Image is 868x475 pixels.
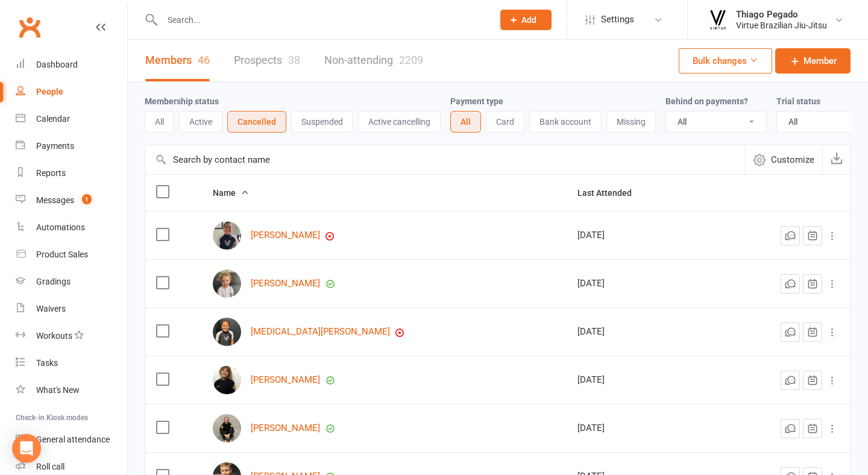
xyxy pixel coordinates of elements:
[36,195,74,205] div: Messages
[213,186,249,200] button: Name
[577,423,705,433] div: [DATE]
[16,51,127,78] a: Dashboard
[234,40,300,81] a: Prospects38
[36,277,71,286] div: Gradings
[82,194,92,204] span: 1
[577,327,705,337] div: [DATE]
[145,145,745,174] input: Search by contact name
[251,375,320,385] a: [PERSON_NAME]
[179,111,222,133] button: Active
[16,187,127,214] a: Messages 1
[16,160,127,187] a: Reports
[291,111,353,133] button: Suspended
[36,87,63,96] div: People
[251,278,320,289] a: [PERSON_NAME]
[14,12,45,42] a: Clubworx
[36,385,80,395] div: What's New
[776,96,820,106] label: Trial status
[36,141,74,151] div: Payments
[577,278,705,289] div: [DATE]
[36,435,110,444] div: General attendance
[36,168,66,178] div: Reports
[679,48,772,74] button: Bulk changes
[251,423,320,433] a: [PERSON_NAME]
[145,111,174,133] button: All
[736,20,827,31] div: Virtue Brazilian Jiu-Jitsu
[450,96,503,106] label: Payment type
[736,9,827,20] div: Thiago Pegado
[36,331,72,341] div: Workouts
[706,8,730,32] img: thumb_image1568934240.png
[577,188,645,198] span: Last Attended
[36,358,58,368] div: Tasks
[213,318,241,346] img: Allegra
[16,426,127,453] a: General attendance kiosk mode
[145,96,219,106] label: Membership status
[36,114,70,124] div: Calendar
[771,153,814,167] span: Customize
[12,434,41,463] div: Open Intercom Messenger
[16,78,127,105] a: People
[145,40,210,81] a: Members46
[16,214,127,241] a: Automations
[16,268,127,295] a: Gradings
[213,414,241,442] img: Anna
[251,230,320,241] a: [PERSON_NAME]
[36,60,78,69] div: Dashboard
[251,327,390,337] a: [MEDICAL_DATA][PERSON_NAME]
[16,105,127,133] a: Calendar
[159,11,485,28] input: Search...
[745,145,822,174] button: Customize
[227,111,286,133] button: Cancelled
[36,250,88,259] div: Product Sales
[577,186,645,200] button: Last Attended
[213,366,241,394] img: Amelia
[665,96,748,106] label: Behind on payments?
[16,295,127,322] a: Waivers
[16,322,127,350] a: Workouts
[324,40,423,81] a: Non-attending2209
[16,133,127,160] a: Payments
[577,375,705,385] div: [DATE]
[213,188,249,198] span: Name
[16,350,127,377] a: Tasks
[358,111,441,133] button: Active cancelling
[521,15,536,25] span: Add
[16,377,127,404] a: What's New
[36,304,66,313] div: Waivers
[213,269,241,298] img: Adeleine
[36,222,85,232] div: Automations
[36,462,64,471] div: Roll call
[16,241,127,268] a: Product Sales
[399,54,423,66] div: 2209
[601,6,634,33] span: Settings
[450,111,481,133] button: All
[288,54,300,66] div: 38
[213,221,241,250] img: Achilles
[804,54,837,68] span: Member
[529,111,602,133] button: Bank account
[577,230,705,241] div: [DATE]
[486,111,524,133] button: Card
[775,48,851,74] a: Member
[500,10,552,30] button: Add
[606,111,656,133] button: Missing
[198,54,210,66] div: 46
